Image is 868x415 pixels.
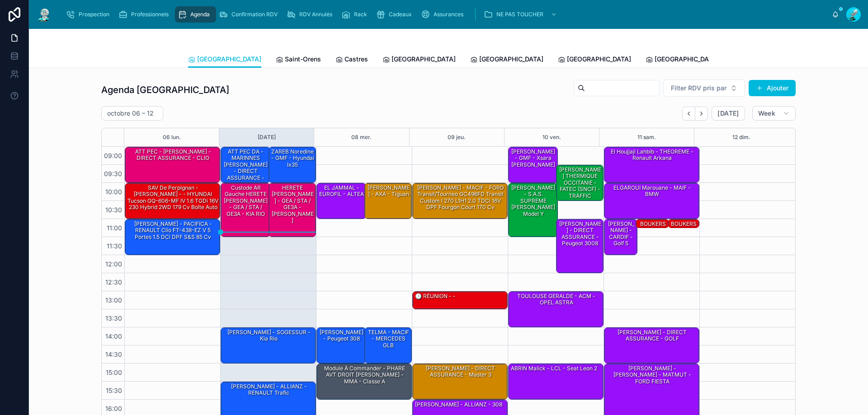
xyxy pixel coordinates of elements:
[190,11,210,18] span: Agenda
[36,7,52,22] img: App logo
[470,51,543,69] a: [GEOGRAPHIC_DATA]
[663,79,745,97] button: Select Button
[103,296,124,304] span: 13:00
[567,55,631,64] span: [GEOGRAPHIC_DATA]
[392,55,456,64] span: [GEOGRAPHIC_DATA]
[557,165,604,201] div: [PERSON_NAME] THERMIQUE OCCITANIE - FATEC (SNCF) - TRAFFIC
[510,364,598,373] div: ABRIN Malick - LCL - Seat leon 2
[284,6,339,23] a: RDV Annulés
[413,364,507,399] div: [PERSON_NAME] - DIRECT ASSURANCE - master 3
[557,219,604,273] div: [PERSON_NAME] - DIRECT ASSURANCE - Peugeot 3008
[231,11,278,18] span: Confirmation RDV
[221,183,270,237] div: Custode AR Gauche HERETE [PERSON_NAME] - GEA / STA / GE3A - KIA RIO
[606,184,698,199] div: ELGAROUI Marouane - MAIF - BMW
[107,109,154,118] h2: octobre 06 – 12
[103,188,124,196] span: 10:00
[335,51,368,69] a: Castres
[758,109,775,117] span: Week
[216,6,284,23] a: Confirmation RDV
[752,106,796,121] button: Week
[509,147,557,182] div: [PERSON_NAME] - GMF - Xsara [PERSON_NAME]
[317,364,411,399] div: Module à commander - PHARE AVT DROIT [PERSON_NAME] - MMA - classe A
[637,128,656,146] button: 11 sam.
[671,84,726,93] span: Filter RDV pris par
[479,55,543,64] span: [GEOGRAPHIC_DATA]
[637,220,668,248] div: BOUKERS Fatima - CIC - C4 PICASSO
[299,11,332,18] span: RDV Annulés
[222,328,315,343] div: [PERSON_NAME] - SOGESSUR - Kia rio
[749,80,796,96] a: Ajouter
[103,260,124,268] span: 12:00
[270,148,316,169] div: ZAREB Noredine - GMF - hyundai ix35
[63,6,116,23] a: Prospection
[318,364,411,386] div: Module à commander - PHARE AVT DROIT [PERSON_NAME] - MMA - classe A
[317,328,366,363] div: [PERSON_NAME] - Peugeot 308
[382,51,456,69] a: [GEOGRAPHIC_DATA]
[269,147,316,182] div: ZAREB Noredine - GMF - hyundai ix35
[317,183,366,219] div: EL JAMMAL - EUROFIL - ALTEA
[414,364,507,379] div: [PERSON_NAME] - DIRECT ASSURANCE - master 3
[269,183,316,237] div: HERETE [PERSON_NAME] - GEA / STA / GE3A - [PERSON_NAME]
[510,292,603,307] div: TOULOUSE GERALDE - ACM - OPEL ASTRA
[221,328,316,363] div: [PERSON_NAME] - SOGESSUR - Kia rio
[509,183,557,237] div: [PERSON_NAME] - S.A.S. SUPREME [PERSON_NAME] Model Y
[351,128,372,146] button: 08 mer.
[221,147,270,182] div: ATT PEC DA - MARINNES [PERSON_NAME] - DIRECT ASSURANCE - OPEL tigra
[604,183,699,219] div: ELGAROUI Marouane - MAIF - BMW
[131,11,169,18] span: Professionnels
[365,183,412,219] div: [PERSON_NAME] - AXA - Tiguan
[318,328,365,343] div: [PERSON_NAME] - Peugeot 308
[101,84,229,96] h1: Agenda [GEOGRAPHIC_DATA]
[103,314,124,322] span: 13:30
[448,128,466,146] button: 09 jeu.
[695,107,708,121] button: Next
[222,184,269,218] div: Custode AR Gauche HERETE [PERSON_NAME] - GEA / STA / GE3A - KIA RIO
[276,51,321,69] a: Saint-Orens
[606,220,637,248] div: [PERSON_NAME] - CARDIF - golf 5
[103,278,124,286] span: 12:30
[481,6,561,23] a: NE PAS TOUCHER
[354,11,367,18] span: Rack
[373,6,418,23] a: Cadeaux
[414,184,507,212] div: [PERSON_NAME] - MACIF - FORD Transit/Tourneo GC496FD Transit Custom I 270 L1H1 2.0 TDCi 16V DPF F...
[509,292,603,327] div: TOULOUSE GERALDE - ACM - OPEL ASTRA
[116,6,175,23] a: Professionnels
[414,401,503,409] div: [PERSON_NAME] - ALLIANZ - 308
[127,220,219,241] div: [PERSON_NAME] - PACIFICA - RENAULT Clio FT-438-EZ V 5 Portes 1.5 dCi DPF S&S 85 cv
[558,51,631,69] a: [GEOGRAPHIC_DATA]
[222,148,269,188] div: ATT PEC DA - MARINNES [PERSON_NAME] - DIRECT ASSURANCE - OPEL tigra
[413,183,507,219] div: [PERSON_NAME] - MACIF - FORD Transit/Tourneo GC496FD Transit Custom I 270 L1H1 2.0 TDCi 16V DPF F...
[103,405,124,412] span: 16:00
[285,55,321,64] span: Saint-Orens
[104,242,124,250] span: 11:30
[104,224,124,232] span: 11:00
[606,328,698,343] div: [PERSON_NAME] - DIRECT ASSURANCE - GOLF
[270,184,316,224] div: HERETE [PERSON_NAME] - GEA / STA / GE3A - [PERSON_NAME]
[712,106,745,121] button: [DATE]
[318,184,365,199] div: EL JAMMAL - EUROFIL - ALTEA
[344,55,368,64] span: Castres
[604,219,637,255] div: [PERSON_NAME] - CARDIF - golf 5
[646,51,719,69] a: [GEOGRAPHIC_DATA]
[655,55,719,64] span: [GEOGRAPHIC_DATA]
[434,11,463,18] span: Assurances
[558,220,603,248] div: [PERSON_NAME] - DIRECT ASSURANCE - Peugeot 3008
[222,382,315,397] div: [PERSON_NAME] - ALLIANZ - RENAULT Trafic
[604,147,699,182] div: El Houjjaji Lahbib - THEOREME - Renault Arkana
[125,219,220,255] div: [PERSON_NAME] - PACIFICA - RENAULT Clio FT-438-EZ V 5 Portes 1.5 dCi DPF S&S 85 cv
[414,292,457,300] div: 🕒 RÉUNION - -
[104,387,124,394] span: 15:30
[102,152,124,159] span: 09:00
[510,148,557,169] div: [PERSON_NAME] - GMF - Xsara [PERSON_NAME]
[604,328,699,363] div: [PERSON_NAME] - DIRECT ASSURANCE - GOLF
[103,350,124,358] span: 14:30
[197,55,261,64] span: [GEOGRAPHIC_DATA]
[510,184,557,218] div: [PERSON_NAME] - S.A.S. SUPREME [PERSON_NAME] Model Y
[606,364,698,386] div: [PERSON_NAME] - [PERSON_NAME] - MATMUT - FORD FIESTA
[258,128,276,146] button: [DATE]
[339,6,373,23] a: Rack
[509,364,603,399] div: ABRIN Malick - LCL - Seat leon 2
